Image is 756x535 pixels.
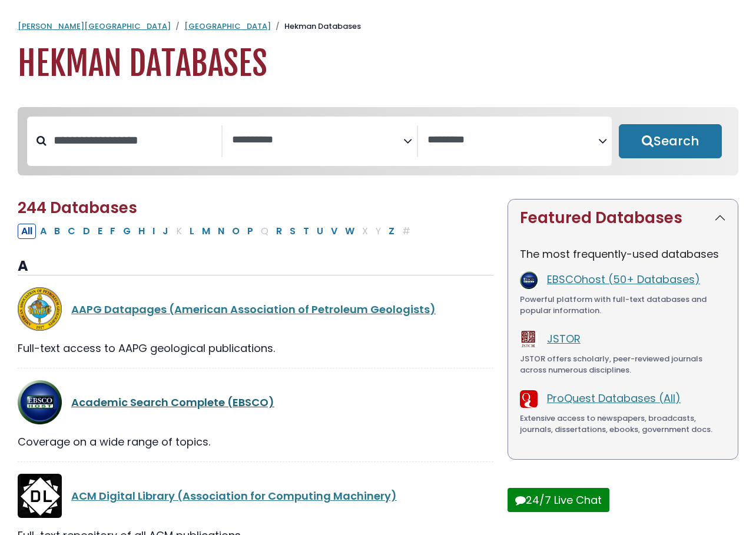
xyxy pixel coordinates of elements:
button: Filter Results S [286,224,299,239]
button: Filter Results O [228,224,243,239]
div: Full-text access to AAPG geological publications. [18,340,493,356]
div: Alpha-list to filter by first letter of database name [18,223,415,238]
button: Featured Databases [508,200,738,237]
button: Filter Results T [300,224,313,239]
button: All [18,224,36,239]
button: Filter Results D [79,224,94,239]
a: AAPG Datapages (American Association of Petroleum Geologists) [71,302,436,317]
button: Filter Results B [51,224,64,239]
button: Filter Results A [37,224,50,239]
span: 244 Databases [18,197,137,218]
a: [GEOGRAPHIC_DATA] [184,21,271,32]
div: Extensive access to newspapers, broadcasts, journals, dissertations, ebooks, government docs. [520,413,726,436]
button: Filter Results W [341,224,358,239]
button: Filter Results I [149,224,158,239]
button: Filter Results P [244,224,257,239]
button: Filter Results J [159,224,172,239]
div: JSTOR offers scholarly, peer-reviewed journals across numerous disciplines. [520,353,726,376]
textarea: Search [232,134,403,147]
div: Coverage on a wide range of topics. [18,434,493,450]
a: [PERSON_NAME][GEOGRAPHIC_DATA] [18,21,171,32]
button: Filter Results M [198,224,214,239]
button: Filter Results V [327,224,341,239]
button: Filter Results F [107,224,119,239]
textarea: Search [427,134,599,147]
button: Filter Results G [120,224,134,239]
button: Filter Results H [135,224,148,239]
div: Powerful platform with full-text databases and popular information. [520,294,726,317]
a: Academic Search Complete (EBSCO) [71,395,274,410]
button: Filter Results N [214,224,228,239]
button: Filter Results U [313,224,327,239]
h3: A [18,258,493,275]
a: ProQuest Databases (All) [547,391,681,406]
input: Search database by title or keyword [47,131,221,150]
button: Filter Results Z [385,224,398,239]
button: Filter Results R [273,224,286,239]
button: Filter Results E [94,224,106,239]
button: Filter Results C [64,224,79,239]
li: Hekman Databases [271,21,361,32]
a: ACM Digital Library (Association for Computing Machinery) [71,489,397,503]
a: EBSCOhost (50+ Databases) [547,272,700,287]
button: Filter Results L [186,224,198,239]
a: JSTOR [547,331,581,346]
h1: Hekman Databases [18,44,738,84]
button: 24/7 Live Chat [508,488,609,512]
p: The most frequently-used databases [520,246,726,262]
button: Submit for Search Results [619,124,722,158]
nav: Search filters [18,107,738,175]
nav: breadcrumb [18,21,738,32]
